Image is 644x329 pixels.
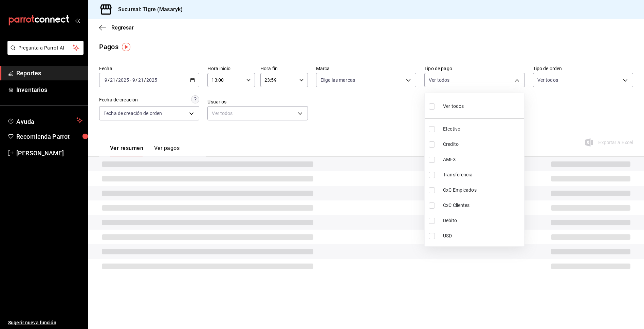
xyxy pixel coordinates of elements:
[122,43,130,51] img: Tooltip marker
[443,141,521,148] span: Credito
[443,217,521,224] span: Debito
[443,187,521,194] span: CxC Empleados
[443,232,521,239] span: USD
[443,202,521,209] span: CxC Clientes
[443,125,521,133] span: Efectivo
[443,103,464,110] span: Ver todos
[443,171,521,178] span: Transferencia
[443,156,521,163] span: AMEX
